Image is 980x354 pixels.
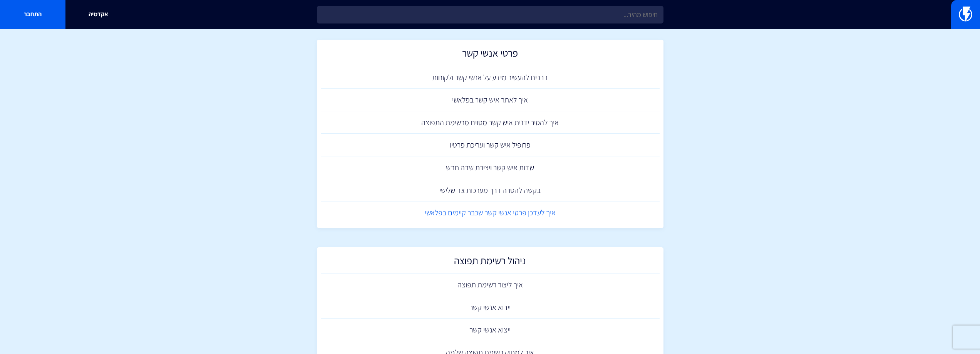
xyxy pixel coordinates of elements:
a: ניהול רשימת תפוצה [321,251,660,274]
h2: ניהול רשימת תפוצה [325,255,656,270]
a: פרופיל איש קשר ועריכת פרטיו [321,134,660,156]
a: בקשה להסרה דרך מערכות צד שלישי [321,179,660,202]
a: פרטי אנשי קשר [321,44,660,66]
a: איך לעדכן פרטי אנשי קשר שכבר קיימים בפלאשי [321,201,660,224]
a: איך לאתר איש קשר בפלאשי [321,89,660,111]
a: שדות איש קשר ויצירת שדה חדש [321,156,660,179]
a: דרכים להעשיר מידע על אנשי קשר ולקוחות [321,66,660,89]
a: איך להסיר ידנית איש קשר מסוים מרשימת התפוצה [321,111,660,134]
a: ייבוא אנשי קשר [321,296,660,319]
input: חיפוש מהיר... [317,6,663,23]
h2: פרטי אנשי קשר [325,47,656,62]
a: ייצוא אנשי קשר [321,319,660,341]
a: איך ליצור רשימת תפוצה [321,273,660,296]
